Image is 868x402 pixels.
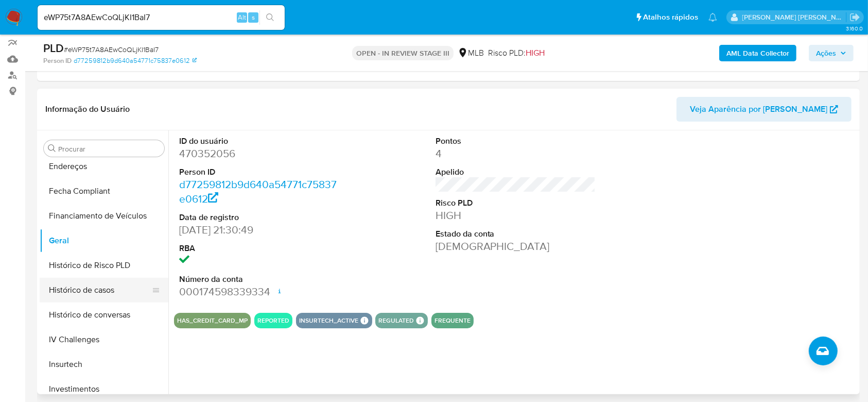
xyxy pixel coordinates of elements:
[45,104,130,114] h1: Informação do Usuário
[179,274,340,285] dt: Número da conta
[719,45,796,61] button: AML Data Collector
[436,197,596,209] dt: Risco PLD
[179,284,340,299] dd: 000174598339334
[708,13,717,22] a: Notificações
[643,12,698,23] span: Atalhos rápidos
[40,228,168,253] button: Geral
[690,97,827,122] span: Veja Aparência por [PERSON_NAME]
[436,239,596,254] dd: [DEMOGRAPHIC_DATA]
[48,144,56,153] button: Procurar
[252,12,255,22] span: s
[742,12,846,22] p: andrea.asantos@mercadopago.com.br
[526,47,545,59] span: HIGH
[179,146,340,161] dd: 470352056
[179,212,340,223] dt: Data de registro
[846,24,863,32] span: 3.160.0
[40,154,168,179] button: Endereços
[40,204,168,228] button: Financiamento de Veículos
[436,208,596,223] dd: HIGH
[38,11,285,24] input: Pesquise usuários ou casos...
[40,278,160,303] button: Histórico de casos
[352,46,454,60] p: OPEN - IN REVIEW STAGE III
[43,40,64,56] b: PLD
[436,228,596,240] dt: Estado da conta
[179,136,340,147] dt: ID do usuário
[436,146,596,161] dd: 4
[43,56,72,65] b: Person ID
[458,47,484,59] div: MLB
[40,352,168,377] button: Insurtech
[436,166,596,178] dt: Apelido
[40,327,168,352] button: IV Challenges
[179,166,340,178] dt: Person ID
[179,243,340,254] dt: RBA
[179,177,337,206] a: d77259812b9d640a54771c75837e0612
[809,45,854,61] button: Ações
[40,377,168,401] button: Investimentos
[238,12,246,22] span: Alt
[849,12,860,23] a: Sair
[816,45,836,61] span: Ações
[259,10,281,25] button: search-icon
[40,303,168,327] button: Histórico de conversas
[40,253,168,278] button: Histórico de Risco PLD
[179,223,340,237] dd: [DATE] 21:30:49
[676,97,852,122] button: Veja Aparência por [PERSON_NAME]
[40,179,168,204] button: Fecha Compliant
[436,136,596,147] dt: Pontos
[58,144,160,154] input: Procurar
[64,44,159,55] span: # eWP75t7A8AEwCoQLjKI1BaI7
[74,56,197,65] a: d77259812b9d640a54771c75837e0612
[726,45,789,61] b: AML Data Collector
[488,47,545,59] span: Risco PLD:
